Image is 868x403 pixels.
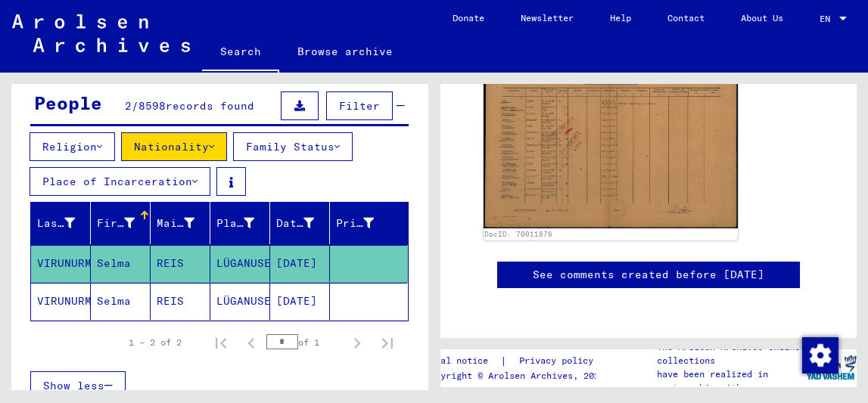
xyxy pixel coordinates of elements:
[342,327,372,358] button: Next page
[339,99,380,113] span: Filter
[276,215,314,231] div: Date of Birth
[372,327,403,358] button: Last page
[425,353,611,369] div: |
[820,14,836,24] span: EN
[533,267,764,283] a: See comments created before [DATE]
[270,202,330,244] mat-header-cell: Date of Birth
[97,211,154,235] div: First Name
[210,245,270,282] mat-cell: LÜGANUSE
[34,89,102,116] div: People
[138,99,166,113] span: 8598
[336,215,374,231] div: Prisoner #
[157,211,213,235] div: Maiden Name
[31,202,91,244] mat-header-cell: Last Name
[484,51,739,228] img: 001.jpg
[326,91,393,120] button: Filter
[276,211,333,235] div: Date of Birth
[202,33,279,73] a: Search
[233,132,353,161] button: Family Status
[507,353,611,369] a: Privacy policy
[30,371,126,400] button: Show less
[657,367,804,395] p: have been realized in partnership with
[425,369,611,383] p: Copyright © Arolsen Archives, 2021
[91,202,151,244] mat-header-cell: First Name
[121,132,227,161] button: Nationality
[151,283,210,320] mat-cell: REIS
[270,245,330,282] mat-cell: [DATE]
[151,202,210,244] mat-header-cell: Maiden Name
[37,215,75,231] div: Last Name
[97,215,135,231] div: First Name
[330,202,407,244] mat-header-cell: Prisoner #
[802,337,838,374] img: Change consent
[151,245,210,282] mat-cell: REIS
[43,379,104,392] span: Show less
[132,99,138,113] span: /
[91,283,151,320] mat-cell: Selma
[210,202,270,244] mat-header-cell: Place of Birth
[216,215,254,231] div: Place of Birth
[266,335,342,349] div: of 1
[31,283,91,320] mat-cell: VIRUNURM
[657,340,804,367] p: The Arolsen Archives online collections
[236,327,266,358] button: Previous page
[30,167,210,196] button: Place of Incarceration
[157,215,194,231] div: Maiden Name
[425,353,500,369] a: Legal notice
[270,283,330,320] mat-cell: [DATE]
[125,99,132,113] span: 2
[166,99,254,113] span: records found
[216,211,273,235] div: Place of Birth
[12,14,190,52] img: Arolsen_neg.svg
[31,245,91,282] mat-cell: VIRUNURM
[129,336,182,349] div: 1 – 2 of 2
[30,132,115,161] button: Religion
[210,283,270,320] mat-cell: LÜGANUSE
[37,211,94,235] div: Last Name
[91,245,151,282] mat-cell: Selma
[279,33,411,70] a: Browse archive
[206,327,236,358] button: First page
[336,211,393,235] div: Prisoner #
[484,230,552,238] a: DocID: 70011876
